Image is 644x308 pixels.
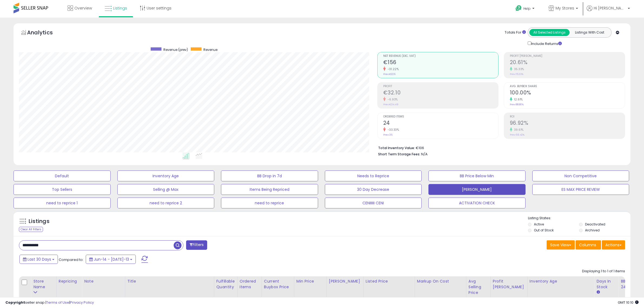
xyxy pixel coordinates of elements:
[240,278,259,290] div: Ordered Items
[510,103,524,106] small: Prev: 88.80%
[530,278,592,284] div: Inventory Age
[428,171,526,181] button: BB Price Below Min
[86,255,136,264] button: Jun-14 - [DATE]-13
[14,198,111,208] button: need to reprice 1
[325,184,422,195] button: 30 Day Decrease
[14,171,111,181] button: Default
[510,73,523,76] small: Prev: 15.23%
[415,276,466,303] th: The percentage added to the cost of goods (COGS) that forms the calculator for Min & Max prices.
[70,300,94,305] a: Privacy Policy
[596,290,600,295] small: Days In Stock.
[512,67,524,71] small: 35.33%
[621,278,640,290] div: BB Share 24h.
[534,228,554,232] label: Out of Stock
[556,5,574,11] span: My Stores
[5,300,94,305] div: seller snap | |
[569,29,610,36] button: Listings With Cost
[468,278,488,296] div: Avg Selling Price
[383,73,395,76] small: Prev: €226
[113,5,127,11] span: Listings
[386,128,399,132] small: -33.33%
[29,218,49,225] h5: Listings
[510,90,625,97] h2: 100.00%
[383,133,392,136] small: Prev: 36
[585,228,600,232] label: Archived
[383,90,498,97] h2: €32.10
[5,300,25,305] strong: Copyright
[329,278,361,284] div: [PERSON_NAME]
[186,240,207,250] button: Filters
[117,171,214,181] button: Inventory Age
[386,97,398,101] small: -6.93%
[84,278,123,284] div: Note
[585,222,605,227] label: Deactivated
[602,240,625,250] button: Actions
[512,128,524,132] small: 39.61%
[493,278,525,290] div: Profit [PERSON_NAME]
[386,67,399,71] small: -31.22%
[512,97,523,101] small: 12.61%
[547,240,575,250] button: Save View
[378,146,415,150] b: Total Inventory Value:
[523,6,531,11] span: Help
[94,257,129,262] span: Jun-14 - [DATE]-13
[19,227,43,232] div: Clear All Filters
[587,5,630,18] a: Hi [PERSON_NAME]
[127,278,212,284] div: Title
[596,278,616,290] div: Days In Stock
[532,171,629,181] button: Non Competitive
[510,120,625,127] h2: 96.92%
[383,59,498,67] h2: €156
[59,278,80,284] div: Repricing
[221,171,318,181] button: BB Drop in 7d
[221,184,318,195] button: Items Being Repriced
[325,171,422,181] button: Needs to Reprice
[524,40,568,47] div: Include Returns
[59,257,84,262] span: Compared to:
[579,242,596,248] span: Columns
[417,278,464,284] div: Markup on Cost
[325,198,422,208] button: CENIIIIII CENI
[27,29,63,38] h5: Analytics
[529,29,570,36] button: All Selected Listings
[510,85,625,88] span: Avg. Buybox Share
[264,278,292,290] div: Current Buybox Price
[19,255,58,264] button: Last 30 Days
[378,152,420,156] b: Short Term Storage Fees:
[366,278,412,284] div: Listed Price
[515,5,522,12] i: Get Help
[163,47,188,52] span: Revenue (prev)
[510,115,625,118] span: ROI
[46,300,69,305] a: Terms of Use
[14,184,111,195] button: Top Sellers
[383,120,498,127] h2: 24
[383,55,498,58] span: Net Revenue (Exc. VAT)
[510,59,625,67] h2: 20.61%
[383,103,398,106] small: Prev: €34.49
[383,85,498,88] span: Profit
[421,152,428,157] span: N/A
[505,30,526,35] div: Totals For
[532,184,629,195] button: ES MAX PRICE REVIEW
[33,278,54,290] div: Store Name
[296,278,324,284] div: Min Price
[511,1,540,18] a: Help
[528,216,630,221] p: Listing States:
[428,198,526,208] button: ACTIVATION CHECK
[534,222,544,227] label: Active
[74,5,92,11] span: Overview
[618,300,639,305] span: 2025-08-13 10:10 GMT
[383,115,498,118] span: Ordered Items
[203,47,217,52] span: Revenue
[510,133,524,136] small: Prev: 69.42%
[28,257,51,262] span: Last 30 Days
[221,198,318,208] button: need to reprice
[582,269,625,274] div: Displaying 1 to 1 of 1 items
[510,55,625,58] span: Profit [PERSON_NAME]
[216,278,235,290] div: Fulfillable Quantity
[428,184,526,195] button: [PERSON_NAME]
[378,144,621,151] li: €106
[117,198,214,208] button: need to reprice 2
[594,5,626,11] span: Hi [PERSON_NAME]
[576,240,601,250] button: Columns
